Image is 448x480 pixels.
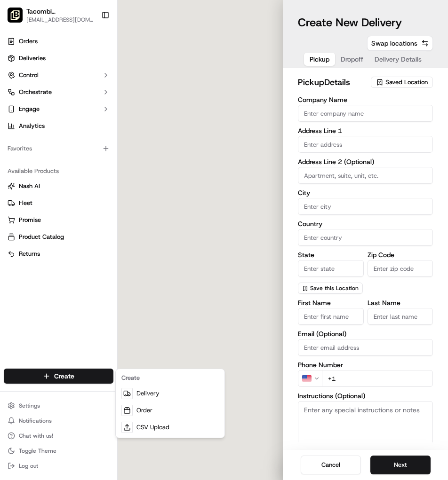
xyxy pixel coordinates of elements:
p: Welcome 👋 [9,38,171,53]
span: Engage [19,105,40,113]
a: 💻API Documentation [76,133,155,150]
label: Company Name [298,96,433,103]
span: Delivery Details [375,55,422,64]
span: Analytics [19,122,45,130]
label: Instructions (Optional) [298,393,433,399]
label: Country [298,220,433,227]
label: Zip Code [368,252,433,258]
label: Address Line 1 [298,127,433,134]
span: Promise [19,216,41,224]
span: Toggle Theme [19,447,56,455]
input: Got a question? Start typing here... [24,61,169,71]
label: Phone Number [298,362,433,368]
img: 1736555255976-a54dd68f-1ca7-489b-9aae-adbdc363a1c4 [9,90,26,107]
a: CSV Upload [118,419,223,436]
div: Available Products [4,164,113,179]
input: Enter email address [298,339,433,356]
a: Order [118,402,223,419]
input: Enter city [298,198,433,215]
span: Deliveries [19,54,46,63]
span: Saved Location [385,78,428,87]
span: Product Catalog [19,233,64,241]
div: Favorites [4,141,113,156]
div: 💻 [80,137,87,145]
label: First Name [298,299,364,306]
span: Pickup [310,55,329,64]
label: State [298,252,364,258]
span: Orchestrate [19,88,52,96]
button: Start new chat [160,93,171,104]
h1: Create New Delivery [298,15,402,30]
span: Pylon [94,159,114,166]
span: Fleet [19,199,32,207]
span: Dropoff [341,55,363,64]
img: Nash [9,9,28,28]
span: Chat with us! [19,432,53,440]
input: Enter first name [298,308,364,325]
div: We're available if you need us! [32,99,119,107]
span: Settings [19,402,40,409]
span: [EMAIL_ADDRESS][DOMAIN_NAME] [26,16,94,24]
input: Enter phone number [322,370,433,387]
span: Tacombi [GEOGRAPHIC_DATA] [26,7,94,16]
span: Control [19,71,39,79]
h2: pickup Details [298,76,365,89]
button: Next [370,456,431,474]
label: Last Name [368,299,433,306]
input: Enter address [298,136,433,153]
span: Knowledge Base [19,136,72,146]
span: Nash AI [19,182,40,190]
label: Address Line 2 (Optional) [298,158,433,165]
input: Enter zip code [368,260,433,277]
span: Swap locations [371,39,417,48]
span: Save this Location [310,284,359,292]
label: City [298,189,433,196]
label: Email (Optional) [298,330,433,337]
input: Enter last name [368,308,433,325]
a: 📗Knowledge Base [6,133,76,150]
span: API Documentation [89,136,151,146]
span: Notifications [19,417,52,425]
span: Create [54,371,74,381]
img: Tacombi Empire State Building [8,8,23,23]
span: Log out [19,462,38,470]
input: Enter country [298,229,433,246]
div: Create [118,371,223,385]
a: Delivery [118,385,223,402]
span: Orders [19,37,38,46]
div: 📗 [9,137,17,145]
button: Cancel [301,456,361,474]
div: Start new chat [32,90,154,99]
input: Enter company name [298,105,433,122]
input: Enter state [298,260,364,277]
a: Powered byPylon [66,159,114,166]
span: Returns [19,250,40,258]
input: Apartment, suite, unit, etc. [298,167,433,184]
